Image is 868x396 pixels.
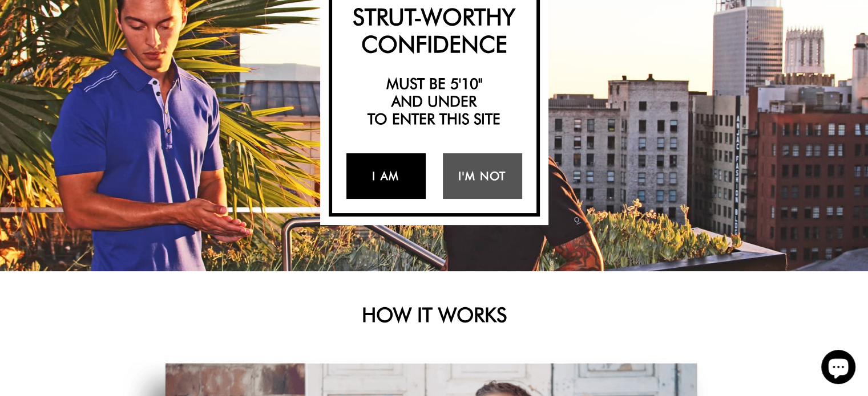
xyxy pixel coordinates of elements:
h2: HOW IT WORKS [123,303,745,326]
h2: Must be 5'10" and under to enter this site [338,75,531,128]
a: I'm Not [443,153,522,199]
inbox-online-store-chat: Shopify online store chat [818,350,859,387]
h2: Strut-Worthy Confidence [338,3,531,58]
a: I Am [346,153,426,199]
